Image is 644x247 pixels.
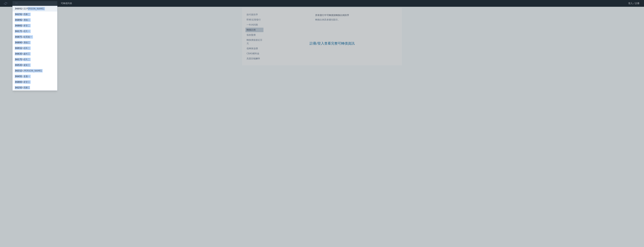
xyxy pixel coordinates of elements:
div: 湧德三 [15,41,30,44]
div: 宏[PERSON_NAME] [15,7,44,10]
span: 36633 [15,52,23,55]
iframe: Chat Widget [630,233,644,247]
a: 36893湧德三 [13,40,57,45]
div: [PERSON_NAME] [15,69,42,72]
div: 家登二 [15,24,30,27]
a: 36252西勝二 [13,12,57,17]
div: 歐買尬一 [15,35,32,39]
span: 36052 [15,7,23,10]
a: 36802家登二 [13,23,57,28]
div: 碩天一 [15,30,30,33]
span: 36893 [15,41,23,44]
a: 36871歐買尬一 [13,34,57,40]
div: 西勝二 [15,13,30,16]
span: 36252 [15,13,23,16]
div: 健策三 [15,63,30,67]
a: 36253西勝三 [13,85,57,91]
a: 36633鑫科三 [13,51,57,57]
span: 36803 [15,81,23,83]
span: 36912 [15,47,23,49]
div: 聊天小工具 [630,233,644,247]
div: 鑫科三 [15,52,30,56]
div: 碩禾二 [15,47,30,50]
a: 36171碩天一 [13,28,57,34]
div: 碩天二 [15,58,30,61]
span: 36802 [15,24,23,27]
div: 家登三 [15,80,30,84]
div: 西勝三 [15,86,30,89]
a: 36451達邁一 [13,74,57,79]
span: 36892 [15,19,23,21]
div: 達邁一 [15,75,30,78]
a: 36912碩禾二 [13,45,57,51]
a: 36052宏[PERSON_NAME] [13,6,57,12]
a: 36533健策三 [13,62,57,68]
span: 36172 [15,58,23,61]
span: 36451 [15,75,23,78]
span: 36253 [15,86,23,89]
a: 36172碩天二 [13,57,57,62]
div: 湧德二 [15,18,30,22]
span: 36871 [15,36,23,38]
span: 36313 [15,69,23,72]
a: 36313[PERSON_NAME] [13,68,57,74]
span: 36533 [15,64,23,66]
span: 36171 [15,30,23,33]
a: 36892湧德二 [13,17,57,23]
a: 36803家登三 [13,79,57,85]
